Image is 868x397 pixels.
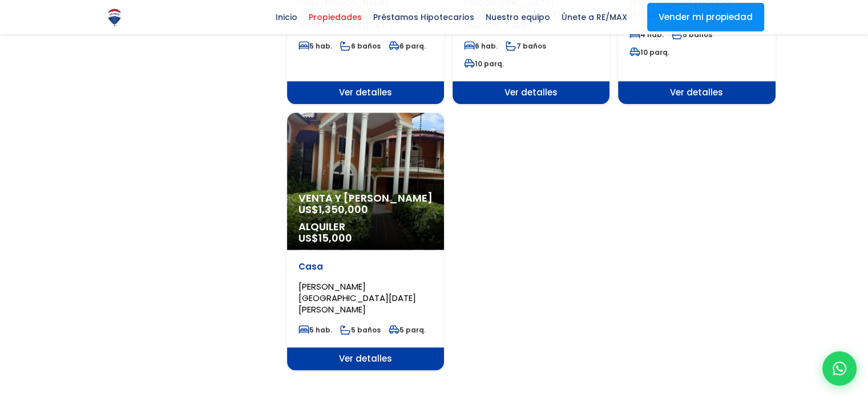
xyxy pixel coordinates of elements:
span: Propiedades [303,9,368,26]
span: Ver detalles [453,81,609,104]
span: 10 parq. [464,59,504,69]
span: 5 baños [340,325,381,335]
span: 1,350,000 [318,202,368,216]
span: US$ [298,231,352,245]
span: Alquiler [298,221,433,232]
span: Nuestro equipo [480,9,556,26]
span: Ver detalles [287,81,444,104]
span: Préstamos Hipotecarios [368,9,480,26]
a: Vender mi propiedad [647,3,764,31]
span: Ver detalles [618,81,775,104]
span: 5 hab. [298,325,332,335]
span: 10 parq. [629,47,669,57]
span: 6 hab. [464,41,498,51]
span: 15,000 [318,231,352,245]
img: Logo de REMAX [104,7,124,27]
span: 5 parq. [389,325,426,335]
span: Inicio [270,9,303,26]
span: US$ [298,202,368,216]
span: 5 baños [672,30,712,39]
a: Venta y [PERSON_NAME] US$1,350,000 Alquiler US$15,000 Casa [PERSON_NAME][GEOGRAPHIC_DATA][DATE][P... [287,113,444,370]
span: [PERSON_NAME][GEOGRAPHIC_DATA][DATE][PERSON_NAME] [298,280,416,315]
p: Casa [298,261,433,272]
span: Únete a RE/MAX [556,9,633,26]
span: 7 baños [506,41,546,51]
span: Venta y [PERSON_NAME] [298,193,433,204]
span: 4 hab. [629,30,664,39]
span: 6 baños [340,41,381,51]
span: Ver detalles [287,347,444,370]
span: 6 parq. [389,41,426,51]
span: 5 hab. [298,41,332,51]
